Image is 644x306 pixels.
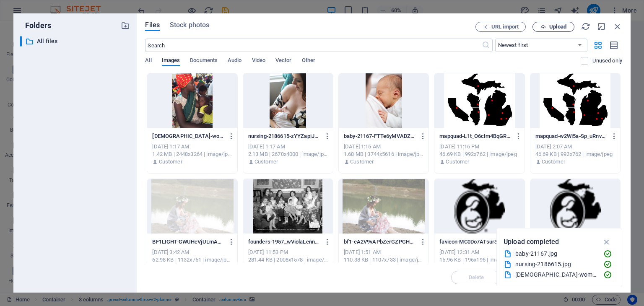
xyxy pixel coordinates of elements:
p: All files [37,36,115,46]
p: african-woman-852546-0BX2qbzIdB4hlTCD7LoFzQ.jpg [152,132,224,140]
div: 281.44 KB | 2008x1578 | image/jpeg [248,256,328,264]
div: 2.13 MB | 2670x4000 | image/jpeg [248,150,328,158]
p: nursing-2186615-zYYZapiJOMINBLIEGEzORw.jpg [248,132,320,140]
span: Documents [190,55,218,67]
div: ​ [20,36,22,47]
button: URL import [475,22,526,32]
div: [DATE] 11:16 PM [439,143,519,150]
button: Upload [532,22,574,32]
span: Audio [228,55,241,67]
div: 15.96 KB | 196x196 | image/png [439,256,519,264]
span: Images [162,55,180,67]
i: Close [613,22,622,31]
span: URL import [491,24,519,29]
p: baby-21167-FTTe6yMVADZF_DyihEaD0w.jpg [344,132,416,140]
div: baby-21167.jpg [515,249,597,259]
div: [DATE] 1:17 AM [248,143,328,150]
div: [DATE] 2:07 AM [535,143,615,150]
p: Customer [350,158,374,166]
i: Minimize [597,22,606,31]
i: Create new folder [121,21,130,30]
p: Folders [20,20,51,31]
div: 46.69 KB | 992x762 | image/jpeg [535,150,615,158]
p: founders-1957_wViolaLennon-5qJHR7hBqzzNqwXXl7Fbig.jpg [248,238,320,246]
span: Vector [275,55,292,67]
span: Stock photos [170,20,209,30]
p: Customer [446,158,469,166]
div: nursing-2186615.jpg [515,259,597,269]
div: 110.38 KB | 1107x733 | image/jpeg [344,256,423,264]
input: Search [145,39,481,52]
span: Video [252,55,265,67]
p: BF1LIGHT-GWUHcVjULmAEZIuBU1YtKA.jpg [152,238,224,246]
p: Upload completed [504,236,559,247]
div: 46.69 KB | 992x762 | image/jpeg [439,150,519,158]
span: All [145,55,151,67]
p: Customer [159,158,182,166]
i: Reload [581,22,590,31]
span: Other [302,55,315,67]
div: [DATE] 1:17 AM [152,143,232,150]
p: bf1-eA2V9vAPbZcrGZPGHJ1BZQ.jpg [344,238,416,246]
div: 62.98 KB | 1132x751 | image/jpeg [152,256,232,264]
div: [DATE] 1:16 AM [344,143,423,150]
div: [DATE] 12:31 AM [439,249,519,256]
div: 1.42 MB | 2448x3264 | image/jpeg [152,150,232,158]
p: favicon-MC0Do7ATsur3lZhqEZXhaA-F-xdJJ2tSszEfJSeint3Tw.png [439,238,512,246]
div: [DATE] 3:42 AM [152,249,232,256]
div: [DATE] 1:51 AM [344,249,423,256]
span: Upload [549,24,566,29]
span: Files [145,20,160,30]
div: 1.68 MB | 3744x5616 | image/jpeg [344,150,423,158]
p: mapquad-L1t_O6clm4BqGRUf0LHYng.jpg [439,132,512,140]
p: Displays only files that are not in use on the website. Files added during this session can still... [592,57,622,65]
p: Customer [254,158,278,166]
p: mapquad-w2Wi5a-Sp_uRnvu9-gop_A.jpg [535,132,608,140]
div: [DEMOGRAPHIC_DATA]-woman-852546.jpg [515,270,597,280]
p: Customer [542,158,565,166]
div: [DATE] 11:53 PM [248,249,328,256]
